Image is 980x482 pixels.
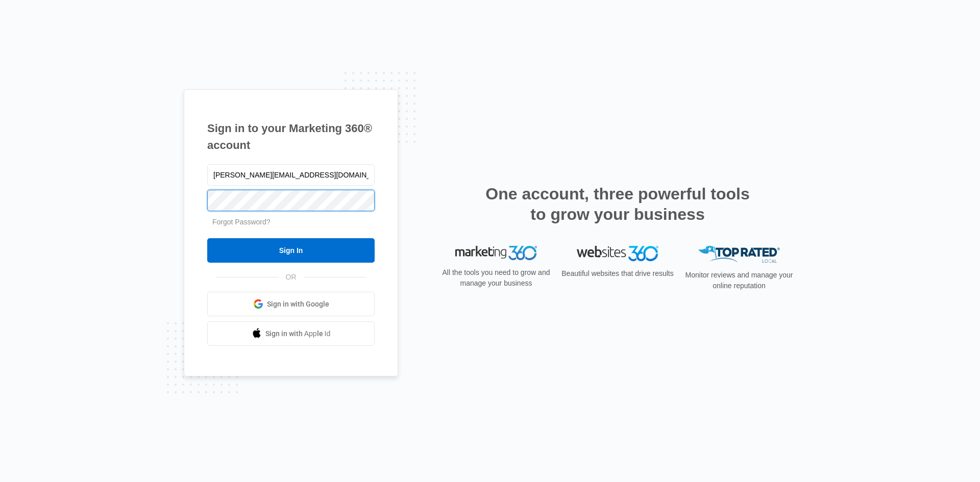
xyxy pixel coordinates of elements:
input: Sign In [207,238,375,263]
a: Sign in with Google [207,292,375,316]
p: All the tools you need to grow and manage your business [439,267,553,289]
input: Email [207,164,375,186]
p: Monitor reviews and manage your online reputation [682,270,796,291]
a: Sign in with Apple Id [207,321,375,346]
a: Forgot Password? [212,218,271,226]
img: Marketing 360 [455,246,537,260]
p: Beautiful websites that drive results [560,268,675,279]
h1: Sign in to your Marketing 360® account [207,120,375,154]
span: OR [279,272,304,283]
span: Sign in with Apple Id [265,328,331,339]
img: Top Rated Local [698,246,780,263]
img: Websites 360 [577,246,658,261]
h2: One account, three powerful tools to grow your business [482,184,753,224]
span: Sign in with Google [267,299,329,310]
